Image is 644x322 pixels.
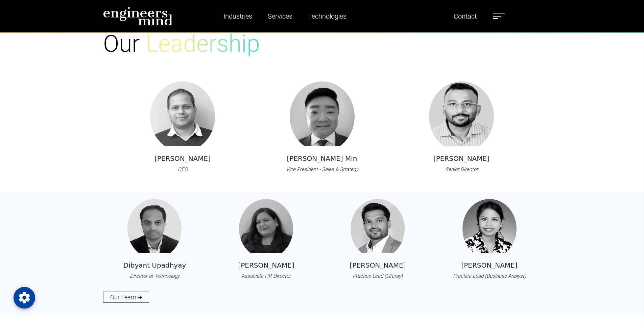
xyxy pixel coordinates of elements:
[130,273,180,279] i: Director of Technology
[103,292,149,303] a: Our Team
[265,8,295,24] a: Services
[453,273,526,279] i: Practice Lead (Business Analyst)
[103,29,541,58] h1: Our
[178,166,188,172] i: CEO
[286,166,358,172] i: Vice President - Sales & Strategy
[154,154,211,163] h5: [PERSON_NAME]
[238,261,294,269] h5: [PERSON_NAME]
[451,8,479,24] a: Contact
[305,8,349,24] a: Technologies
[461,261,517,269] h5: [PERSON_NAME]
[103,7,173,26] img: logo
[445,166,478,172] i: Senior Director
[353,273,403,279] i: Practice Lead (Liferay)
[433,154,490,163] h5: [PERSON_NAME]
[241,273,291,279] i: Associate HR Director
[287,154,357,163] h5: [PERSON_NAME] Min
[350,261,406,269] h5: [PERSON_NAME]
[123,261,186,269] h5: Dibyant Upadhyay
[146,30,260,57] span: Leadership
[221,8,255,24] a: Industries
